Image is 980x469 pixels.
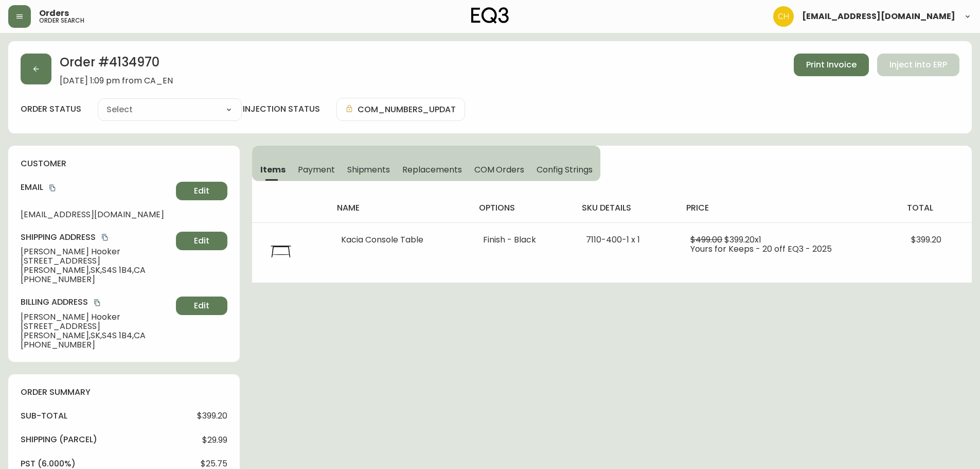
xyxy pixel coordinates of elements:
h4: price [686,202,890,214]
span: Items [260,164,286,175]
span: Kacia Console Table [341,234,423,246]
button: copy [47,183,58,193]
h4: order summary [21,387,227,398]
span: Edit [194,300,209,311]
span: Orders [39,9,69,18]
span: [EMAIL_ADDRESS][DOMAIN_NAME] [802,12,955,21]
h4: injection status [243,103,320,115]
span: [PERSON_NAME] , SK , S4S 1B4 , CA [21,331,172,340]
label: order status [21,103,81,115]
span: 7110-400-1 x 1 [586,234,640,246]
h4: name [337,202,462,214]
span: Edit [194,235,209,247]
span: Config Strings [537,164,592,175]
button: Print Invoice [794,54,869,76]
button: copy [92,298,102,308]
img: 7110-400-MC-400-1-cljhokp6v05hj0134cx5fmqxb.jpg [264,235,297,268]
span: [STREET_ADDRESS] [21,256,172,266]
span: [PHONE_NUMBER] [21,340,172,350]
li: Finish - Black [483,235,561,245]
img: logo [471,7,509,24]
h4: Shipping ( Parcel ) [21,434,97,445]
h4: Email [21,182,172,193]
span: $399.20 [911,234,941,246]
h4: options [479,202,565,214]
h5: order search [39,18,84,24]
h4: sku details [582,202,670,214]
span: [PERSON_NAME] , SK , S4S 1B4 , CA [21,266,172,275]
span: $29.99 [202,436,227,445]
span: [STREET_ADDRESS] [21,322,172,331]
span: Yours for Keeps - 20 off EQ3 - 2025 [690,243,832,255]
button: Edit [176,232,227,250]
span: [PERSON_NAME] Hooker [21,247,172,256]
span: [PHONE_NUMBER] [21,275,172,284]
span: [PERSON_NAME] Hooker [21,312,172,322]
h4: Shipping Address [21,232,172,243]
h4: Billing Address [21,297,172,308]
span: [DATE] 1:09 pm from CA_EN [60,76,173,85]
span: $399.20 x 1 [724,234,761,246]
span: $399.20 [197,411,227,421]
span: $25.75 [201,459,227,468]
span: Replacements [402,164,461,175]
span: COM Orders [474,164,525,175]
h4: total [907,202,964,214]
h4: customer [21,158,227,169]
button: Edit [176,182,227,200]
h4: sub-total [21,410,67,422]
span: Edit [194,185,209,197]
span: [EMAIL_ADDRESS][DOMAIN_NAME] [21,210,172,219]
button: copy [100,232,110,242]
h2: Order # 4134970 [60,54,173,76]
button: Edit [176,297,227,315]
span: Payment [298,164,335,175]
span: Shipments [347,164,390,175]
span: Print Invoice [806,59,857,71]
img: 6288462cea190ebb98a2c2f3c744dd7e [773,6,794,27]
span: $499.00 [690,234,722,246]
